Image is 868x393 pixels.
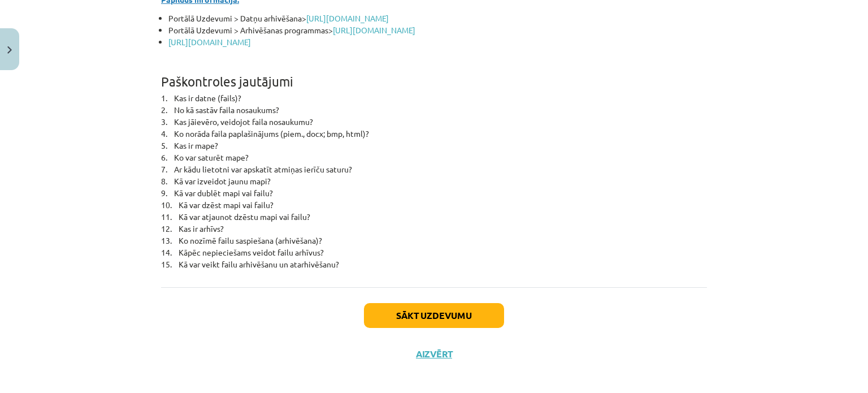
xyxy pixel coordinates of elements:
button: Aizvērt [413,348,455,360]
h1: Paškontroles jautājumi [161,54,707,89]
a: [URL][DOMAIN_NAME] [168,37,251,47]
img: icon-close-lesson-0947bae3869378f0d4975bcd49f059093ad1ed9edebbc8119c70593378902aed.svg [7,46,12,54]
p: 1. Kas ir datne (fails)? 2. No kā sastāv faila nosaukums? 3. Kas jāievēro, veidojot faila nosauku... [161,92,707,270]
button: Sākt uzdevumu [364,303,504,328]
a: [URL][DOMAIN_NAME] [333,25,415,35]
a: [URL][DOMAIN_NAME] [306,13,389,23]
li: Portālā Uzdevumi > Arhivēšanas programmas> [168,24,707,36]
li: Portālā Uzdevumi > Datņu arhivēšana> [168,12,707,24]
